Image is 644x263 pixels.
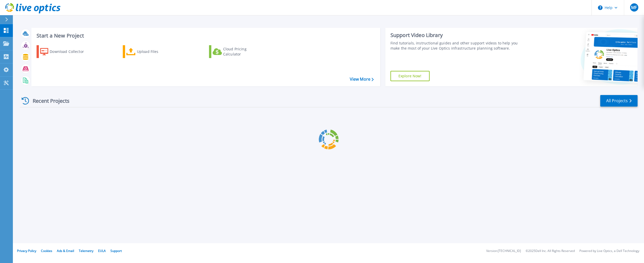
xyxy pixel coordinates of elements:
[50,46,91,57] div: Download Collector
[350,77,374,82] a: View More
[390,32,521,39] div: Support Video Library
[579,249,639,253] li: Powered by Live Optics, a Dell Technology
[390,71,430,81] a: Explore Now!
[57,249,74,253] a: Ads & Email
[526,249,575,253] li: © 2025 Dell Inc. All Rights Reserved
[41,249,52,253] a: Cookies
[79,249,93,253] a: Telemetry
[486,249,521,253] li: Version: [TECHNICAL_ID]
[390,41,521,51] div: Find tutorials, instructional guides and other support videos to help you make the most of your L...
[600,95,638,107] a: All Projects
[17,249,36,253] a: Privacy Policy
[137,46,178,57] div: Upload Files
[209,45,266,58] a: Cloud Pricing Calculator
[37,45,94,58] a: Download Collector
[110,249,122,253] a: Support
[123,45,180,58] a: Upload Files
[37,33,373,39] h3: Start a New Project
[20,95,76,107] div: Recent Projects
[223,46,264,57] div: Cloud Pricing Calculator
[98,249,106,253] a: EULA
[631,5,637,10] span: MF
